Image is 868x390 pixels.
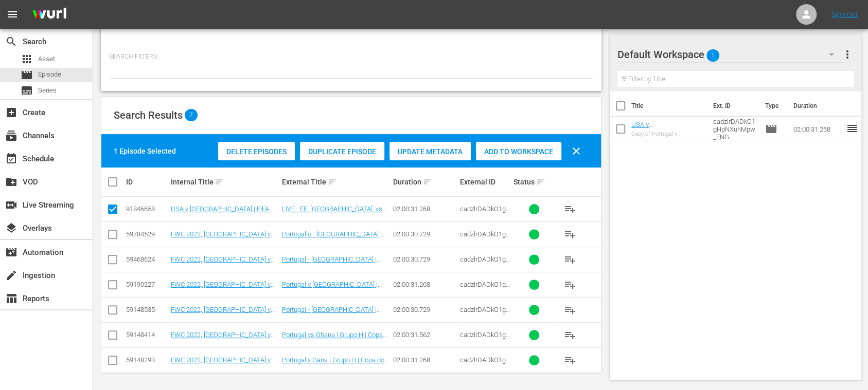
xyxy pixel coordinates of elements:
span: Series [38,85,57,96]
p: Search Filters: [109,52,593,61]
button: clear [564,139,589,163]
div: ID [126,178,168,186]
span: Duplicate Episode [300,147,384,156]
button: Duplicate Episode [300,142,384,160]
a: USA v [GEOGRAPHIC_DATA] | FIFA U-20 World Cup Chile 2025™ (ES) [631,121,697,152]
a: Portugal x Gana | Grupo H | Copa do Mundo FIFA de 2022, no [GEOGRAPHIC_DATA] | Jogo completo [282,356,388,387]
span: cadzlrDADkO1gHpNXuhMpw_ENG [460,205,510,228]
span: VOD [5,176,17,188]
th: Ext. ID [707,91,758,120]
span: reorder [846,122,858,135]
a: Portugal - [GEOGRAPHIC_DATA] | Groupe H | Coupe du Monde de la FIFA, [GEOGRAPHIC_DATA] 2022™ | Re... [282,255,383,286]
div: 02:00:31.268 [393,356,457,364]
th: Type [759,91,787,120]
div: Internal Title [171,176,279,188]
span: cadzlrDADkO1gHpNXuhMpw_POR [460,356,510,379]
span: sort [536,177,545,187]
button: Delete Episodes [218,142,295,160]
button: playlist_add [558,272,582,297]
div: Duration [393,176,457,188]
a: FWC 2022, [GEOGRAPHIC_DATA] v [GEOGRAPHIC_DATA] (PT) [171,356,275,372]
div: Status [513,176,555,188]
span: cadzlrDADkO1gHpNXuhMpw_FR [460,255,510,271]
span: Automation [5,246,17,258]
span: Episode [21,69,33,81]
div: 59468624 [126,255,168,263]
button: playlist_add [558,298,582,322]
th: Title [631,91,707,120]
span: clear [570,145,582,157]
div: 59190227 [126,281,168,288]
div: 02:00:31.268 [393,205,457,213]
button: Add to Workspace [476,142,561,160]
a: Portugal - [GEOGRAPHIC_DATA] | Gruppe H | FIFA Fussball-Weltmeisterschaft Katar 2022™ | Spiel in ... [282,306,381,344]
div: 02:00:31.562 [393,331,457,339]
button: playlist_add [558,197,582,221]
div: 02:00:30.729 [393,306,457,313]
span: playlist_add [564,304,576,316]
a: LIVE - EE. [GEOGRAPHIC_DATA]. vs Italia | Copa Mundial Sub-20 de la FIFA Chile 2025™ [282,205,386,228]
span: Asset [38,54,55,64]
button: playlist_add [558,323,582,347]
span: Channels [5,129,17,142]
button: more_vert [841,42,854,67]
span: Episode [765,123,777,135]
a: Portugal v [GEOGRAPHIC_DATA] | Group H | FIFA World Cup Qatar 2022™ | Full Match Replay [282,281,382,304]
span: cadzlrDADkO1gHpNXuhMpw_ITA [460,230,510,253]
span: Ingestion [5,269,17,282]
div: 02:00:31.268 [393,281,457,288]
span: Delete Episodes [218,147,295,156]
button: playlist_add [558,348,582,373]
span: cadzlrDADkO1gHpNXuhMpw_ENG [460,281,510,304]
div: 59148293 [126,356,168,364]
span: Live Streaming [5,199,17,211]
span: 7 [185,109,198,121]
span: Add to Workspace [476,147,561,156]
div: External Title [282,176,390,188]
a: FWC 2022, [GEOGRAPHIC_DATA] v [GEOGRAPHIC_DATA] (ES) [171,331,275,346]
span: playlist_add [564,203,576,215]
span: Search Results [114,109,183,121]
span: Schedule [5,153,17,165]
span: Update Metadata [389,147,471,156]
td: cadzlrDADkO1gHpNXuhMpw_ENG [709,117,761,141]
a: FWC 2022, [GEOGRAPHIC_DATA] v [GEOGRAPHIC_DATA] (EN) [171,281,275,296]
button: playlist_add [558,222,582,247]
td: 02:00:31.268 [789,117,846,141]
span: sort [215,177,224,187]
div: 1 Episode Selected [114,146,176,156]
span: sort [328,177,337,187]
img: ans4CAIJ8jUAAAAAAAAAAAAAAAAAAAAAAAAgQb4GAAAAAAAAAAAAAAAAAAAAAAAAJMjXAAAAAAAAAAAAAAAAAAAAAAAAgAT5G... [25,3,74,27]
span: cadzlrDADkO1gHpNXuhMpw_DE [460,306,510,321]
span: playlist_add [564,228,576,240]
span: 1 [706,45,719,66]
div: External ID [460,178,510,186]
span: Episode [38,69,61,80]
span: Search [5,35,17,48]
span: Overlays [5,222,17,234]
a: FWC 2022, [GEOGRAPHIC_DATA] v [GEOGRAPHIC_DATA] (FR) [171,255,275,271]
th: Duration [787,91,849,120]
div: Default Workspace [617,40,844,69]
span: Create [5,106,17,119]
span: sort [423,177,432,187]
div: 02:00:30.729 [393,230,457,238]
a: USA v [GEOGRAPHIC_DATA] | FIFA U-20 World Cup Chile 2025™ (ES) [171,205,277,220]
span: playlist_add [564,253,576,266]
div: Copy of Portugal v [GEOGRAPHIC_DATA] | Group H | FIFA World Cup [GEOGRAPHIC_DATA] 2022™ | Full Ma... [631,131,705,137]
div: 59148535 [126,306,168,313]
a: FWC 2022, [GEOGRAPHIC_DATA] v [GEOGRAPHIC_DATA] (IT) [171,230,275,246]
div: 02:00:30.729 [393,255,457,263]
span: playlist_add [564,354,576,366]
a: FWC 2022, [GEOGRAPHIC_DATA] v [GEOGRAPHIC_DATA] ([GEOGRAPHIC_DATA]) [171,306,275,329]
span: more_vert [841,48,854,61]
span: Reports [5,292,17,305]
div: 59148414 [126,331,168,339]
div: 59784529 [126,230,168,238]
span: playlist_add [564,278,576,291]
span: menu [6,8,19,21]
div: 91846658 [126,205,168,213]
span: playlist_add [564,329,576,341]
a: Portogallo - [GEOGRAPHIC_DATA] | Gruppo H | Coppa del Mondo FIFA Qatar 2022 | Match completo [282,230,386,253]
a: Sign Out [831,10,858,18]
